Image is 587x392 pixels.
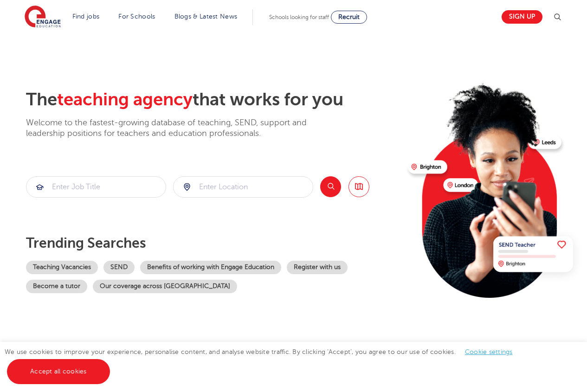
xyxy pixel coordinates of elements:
p: Trending searches [26,235,400,251]
span: teaching agency [57,90,193,109]
a: Cookie settings [465,348,513,355]
a: SEND [103,261,135,274]
a: Find jobs [72,13,100,20]
span: We use cookies to improve your experience, personalise content, and analyse website traffic. By c... [5,348,522,375]
div: Submit [173,176,313,198]
div: Submit [26,176,166,198]
a: Accept all cookies [7,359,110,384]
button: Search [320,176,341,197]
a: Our coverage across [GEOGRAPHIC_DATA] [93,280,237,293]
span: Recruit [338,13,360,20]
a: Sign up [502,10,542,24]
a: Teaching Vacancies [26,261,98,274]
a: For Schools [118,13,155,20]
a: Become a tutor [26,280,87,293]
img: Engage Education [25,6,61,29]
p: Welcome to the fastest-growing database of teaching, SEND, support and leadership positions for t... [26,117,332,139]
input: Submit [174,177,313,197]
h2: The that works for you [26,89,400,110]
span: Schools looking for staff [269,14,329,20]
a: Blogs & Latest News [174,13,238,20]
input: Submit [26,177,166,197]
a: Benefits of working with Engage Education [140,261,281,274]
a: Recruit [331,11,367,24]
a: Register with us [287,261,348,274]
